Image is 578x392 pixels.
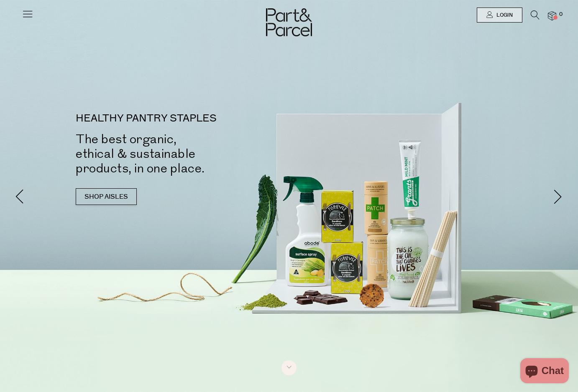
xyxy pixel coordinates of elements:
[76,114,302,124] p: HEALTHY PANTRY STAPLES
[548,11,556,20] a: 0
[557,11,565,18] span: 0
[494,12,513,19] span: Login
[76,132,302,176] h2: The best organic, ethical & sustainable products, in one place.
[477,8,522,23] a: Login
[266,8,312,36] img: Part&Parcel
[518,358,571,385] inbox-online-store-chat: Shopify online store chat
[76,188,137,205] a: SHOP AISLES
